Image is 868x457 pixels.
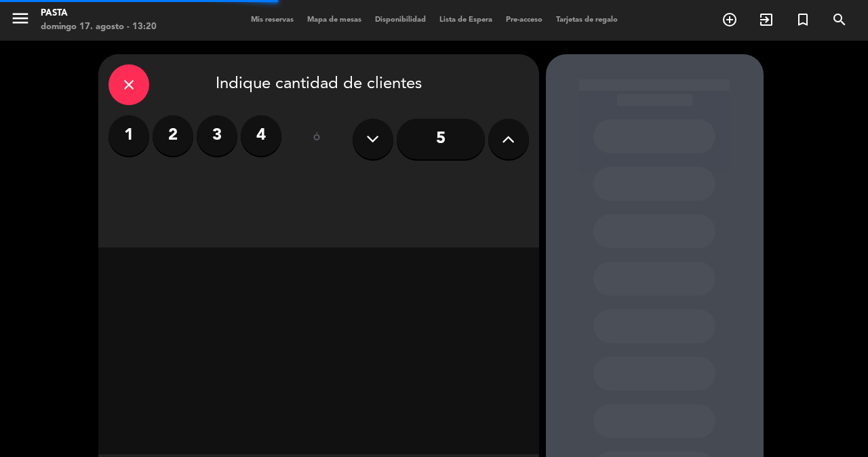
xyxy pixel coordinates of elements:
span: Mapa de mesas [300,16,368,24]
span: Disponibilidad [368,16,433,24]
label: 4 [241,115,281,156]
label: 2 [153,115,193,156]
i: exit_to_app [758,12,774,28]
label: 3 [197,115,237,156]
span: Lista de Espera [433,16,499,24]
label: 1 [108,115,149,156]
div: ó [295,115,339,163]
div: Pasta [41,7,157,20]
div: domingo 17. agosto - 13:20 [41,20,157,34]
i: search [831,12,848,28]
i: menu [10,8,31,28]
div: Indique cantidad de clientes [108,64,529,105]
button: menu [10,8,31,33]
i: add_circle_outline [722,12,738,28]
span: Mis reservas [244,16,300,24]
span: Pre-acceso [499,16,549,24]
i: close [121,77,137,93]
i: turned_in_not [795,12,811,28]
span: Tarjetas de regalo [549,16,625,24]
